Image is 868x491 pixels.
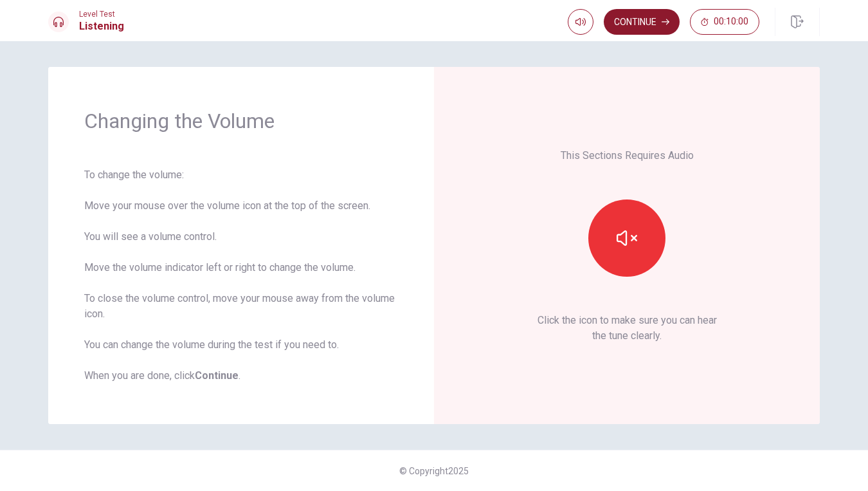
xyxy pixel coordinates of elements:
[604,9,680,35] button: Continue
[195,369,239,382] b: Continue
[84,167,398,384] div: To change the volume: Move your mouse over the volume icon at the top of the screen. You will see...
[538,313,717,344] p: Click the icon to make sure you can hear the tune clearly.
[79,19,124,34] h1: Listening
[84,108,398,134] h1: Changing the Volume
[561,148,694,163] p: This Sections Requires Audio
[690,9,759,35] button: 00:10:00
[714,17,748,27] span: 00:10:00
[399,466,469,476] span: © Copyright 2025
[79,10,124,19] span: Level Test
